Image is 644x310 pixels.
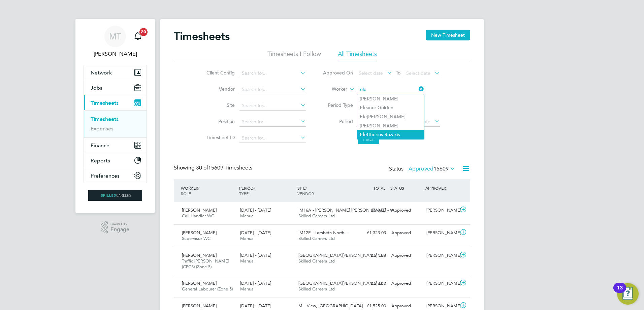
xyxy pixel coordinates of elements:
[298,230,349,236] span: IM12F - Lambeth North…
[240,280,271,286] span: [DATE] - [DATE]
[389,205,424,216] div: Approved
[357,121,424,130] li: [PERSON_NAME]
[298,280,386,286] span: [GEOGRAPHIC_DATA][PERSON_NAME] LLP
[298,258,335,264] span: Skilled Careers Ltd
[354,227,389,239] div: £1,323.03
[240,213,255,219] span: Manual
[409,165,455,172] label: Approved
[240,230,271,236] span: [DATE] - [DATE]
[182,258,229,270] span: Traffic [PERSON_NAME] (CPCS) (Zone 5)
[298,252,386,258] span: [GEOGRAPHIC_DATA][PERSON_NAME] LLP
[75,19,155,213] nav: Main navigation
[389,227,424,239] div: Approved
[84,95,147,110] button: Timesheets
[237,182,296,199] div: PERIOD
[240,258,255,264] span: Manual
[101,221,130,234] a: Powered byEngage
[338,50,377,62] li: All Timesheets
[91,100,119,106] span: Timesheets
[110,227,129,232] span: Engage
[354,250,389,261] div: £741.88
[317,86,347,93] label: Worker
[182,303,217,309] span: [PERSON_NAME]
[424,278,459,289] div: [PERSON_NAME]
[204,102,235,108] label: Site
[298,236,335,241] span: Skilled Careers Ltd
[84,80,147,95] button: Jobs
[240,252,271,258] span: [DATE] - [DATE]
[91,142,109,149] span: Finance
[298,207,398,213] span: IM16A - [PERSON_NAME] [PERSON_NAME] - W…
[424,250,459,261] div: [PERSON_NAME]
[84,168,147,183] button: Preferences
[84,50,147,58] span: Matt Taylor
[406,119,430,125] span: Select date
[182,252,217,258] span: [PERSON_NAME]
[139,28,148,36] span: 20
[84,110,147,137] div: Timesheets
[617,288,623,297] div: 13
[424,205,459,216] div: [PERSON_NAME]
[84,190,147,201] a: Go to home page
[389,278,424,289] div: Approved
[109,32,121,41] span: MT
[323,118,353,124] label: Period
[196,164,208,171] span: 30 of
[131,26,144,47] a: 20
[406,70,430,76] span: Select date
[389,182,424,194] div: STATUS
[433,165,449,172] span: 15609
[357,112,424,121] li: [PERSON_NAME]
[357,94,424,103] li: [PERSON_NAME]
[323,70,353,76] label: Approved On
[182,236,211,241] span: Supervisor WC
[254,185,255,191] span: /
[617,283,639,305] button: Open Resource Center, 13 new notifications
[182,207,217,213] span: [PERSON_NAME]
[305,185,307,191] span: /
[239,117,306,127] input: Search for...
[357,103,424,112] li: anor Golden
[240,303,271,309] span: [DATE] - [DATE]
[204,86,235,92] label: Vendor
[389,250,424,261] div: Approved
[354,278,389,289] div: £748.40
[84,65,147,80] button: Network
[204,118,235,124] label: Position
[182,213,214,219] span: Call Handler WC
[196,164,252,171] span: 15609 Timesheets
[394,68,402,77] span: To
[424,182,459,194] div: APPROVER
[358,85,424,94] input: Search for...
[240,286,255,292] span: Manual
[181,191,191,196] span: ROLE
[240,236,255,241] span: Manual
[174,30,230,43] h2: Timesheets
[110,221,129,227] span: Powered by
[182,280,217,286] span: [PERSON_NAME]
[198,185,199,191] span: /
[267,50,321,62] li: Timesheets I Follow
[239,101,306,111] input: Search for...
[360,105,367,111] b: Ele
[359,70,383,76] span: Select date
[373,185,385,191] span: TOTAL
[91,116,119,122] a: Timesheets
[239,133,306,143] input: Search for...
[84,153,147,168] button: Reports
[298,213,335,219] span: Skilled Careers Ltd
[182,286,233,292] span: General Labourer (Zone 5)
[360,132,367,137] b: Ele
[182,230,217,236] span: [PERSON_NAME]
[239,191,249,196] span: TYPE
[84,138,147,153] button: Finance
[91,125,114,132] a: Expenses
[88,190,142,201] img: skilledcareers-logo-retina.png
[239,85,306,94] input: Search for...
[426,30,470,40] button: New Timesheet
[204,134,235,141] label: Timesheet ID
[179,182,237,199] div: WORKER
[84,26,147,58] a: MT[PERSON_NAME]
[298,286,335,292] span: Skilled Careers Ltd
[296,182,354,199] div: SITE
